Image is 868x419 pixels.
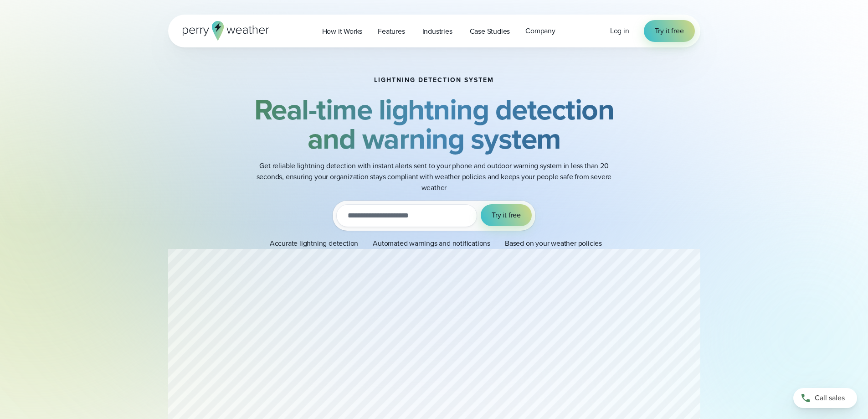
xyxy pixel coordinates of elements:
[314,22,370,41] a: How it Works
[470,26,510,37] span: Case Studies
[462,22,518,41] a: Case Studies
[610,26,629,36] a: Log in
[793,388,857,408] a: Call sales
[505,238,602,249] p: Based on your weather policies
[270,238,358,249] p: Accurate lightning detection
[481,204,532,226] button: Try it free
[373,238,490,249] p: Automated warnings and notifications
[525,26,555,36] span: Company
[252,160,616,193] p: Get reliable lightning detection with instant alerts sent to your phone and outdoor warning syste...
[322,26,363,37] span: How it Works
[644,20,695,42] a: Try it free
[815,393,845,403] span: Call sales
[374,77,494,84] h1: Lightning detection system
[254,88,614,160] strong: Real-time lightning detection and warning system
[378,26,405,37] span: Features
[422,26,452,37] span: Industries
[655,26,684,36] span: Try it free
[492,210,521,221] span: Try it free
